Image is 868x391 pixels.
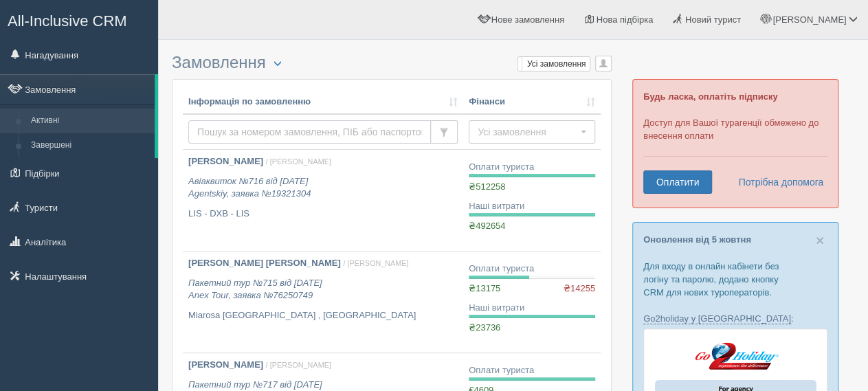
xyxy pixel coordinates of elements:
a: [PERSON_NAME] / [PERSON_NAME] Авіаквиток №716 від [DATE]Agentskiy, заявка №19321304 LIS - DXB - LIS [183,150,463,251]
span: [PERSON_NAME] [772,14,846,25]
a: Інформація по замовленню [188,96,458,109]
i: Пакетний тур №715 від [DATE] Anex Tour, заявка №76250749 [188,278,322,301]
h3: Замовлення [172,54,612,72]
span: ₴13175 [469,283,500,293]
div: Наші витрати [469,302,595,315]
p: Miarosa [GEOGRAPHIC_DATA] , [GEOGRAPHIC_DATA] [188,309,458,322]
div: Оплати туриста [469,262,595,276]
span: Новий турист [685,14,741,25]
p: Для входу в онлайн кабінети без логіну та паролю, додано кнопку CRM для нових туроператорів. [643,260,827,299]
b: [PERSON_NAME] [PERSON_NAME] [188,258,341,268]
div: Наші витрати [469,200,595,213]
button: Усі замовлення [469,120,595,144]
a: Завершені [25,133,155,158]
div: Оплати туриста [469,364,595,377]
b: [PERSON_NAME] [188,156,263,166]
div: Доступ для Вашої турагенції обмежено до внесення оплати [632,79,838,208]
input: Пошук за номером замовлення, ПІБ або паспортом туриста [188,120,431,144]
span: / [PERSON_NAME] [266,361,331,369]
span: Нове замовлення [491,14,564,25]
i: Авіаквиток №716 від [DATE] Agentskiy, заявка №19321304 [188,176,311,199]
span: ₴23736 [469,322,500,333]
span: / [PERSON_NAME] [343,259,408,267]
b: [PERSON_NAME] [188,359,263,370]
span: ₴512258 [469,181,505,192]
a: Активні [25,109,155,133]
a: Оплатити [643,170,712,194]
span: / [PERSON_NAME] [266,157,331,166]
label: Усі замовлення [518,57,590,71]
button: Close [816,233,824,247]
a: Go2holiday у [GEOGRAPHIC_DATA] [643,313,791,324]
p: LIS - DXB - LIS [188,208,458,221]
span: Нова підбірка [597,14,654,25]
a: All-Inclusive CRM [1,1,157,38]
p: : [643,312,827,325]
span: Усі замовлення [478,125,577,139]
a: [PERSON_NAME] [PERSON_NAME] / [PERSON_NAME] Пакетний тур №715 від [DATE]Anex Tour, заявка №762507... [183,252,463,353]
a: Фінанси [469,96,595,109]
span: × [816,232,824,248]
span: ₴14255 [564,282,595,295]
a: Потрібна допомога [729,170,824,194]
span: ₴492654 [469,221,505,231]
a: Оновлення від 5 жовтня [643,234,751,245]
b: Будь ласка, оплатіть підписку [643,91,777,102]
div: Оплати туриста [469,161,595,174]
span: All-Inclusive CRM [8,12,127,30]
